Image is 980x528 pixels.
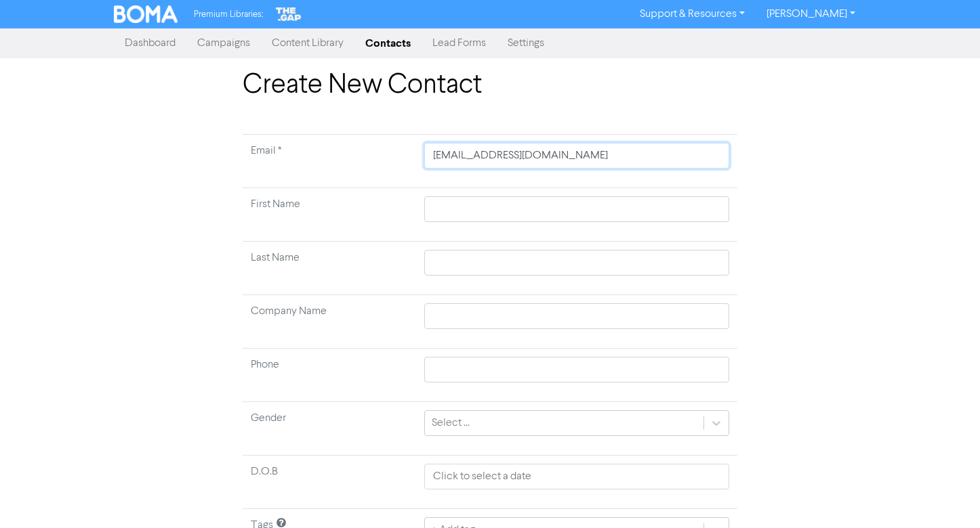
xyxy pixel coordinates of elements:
img: The Gap [274,5,304,23]
td: Last Name [243,242,416,295]
iframe: Chat Widget [912,463,980,528]
td: First Name [243,188,416,242]
a: Support & Resources [629,3,756,25]
a: Settings [497,30,555,57]
a: Dashboard [114,30,186,57]
td: Phone [243,349,416,402]
a: Campaigns [186,30,261,57]
td: D.O.B [243,456,416,509]
td: Gender [243,402,416,456]
span: Premium Libraries: [194,10,263,19]
input: Click to select a date [424,464,729,489]
a: Contacts [354,30,422,57]
td: Company Name [243,295,416,349]
a: [PERSON_NAME] [756,3,866,25]
div: Select ... [432,415,470,431]
h1: Create New Contact [243,69,737,102]
td: Required [243,135,416,188]
a: Lead Forms [422,30,497,57]
img: BOMA Logo [114,5,178,23]
a: Content Library [261,30,354,57]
